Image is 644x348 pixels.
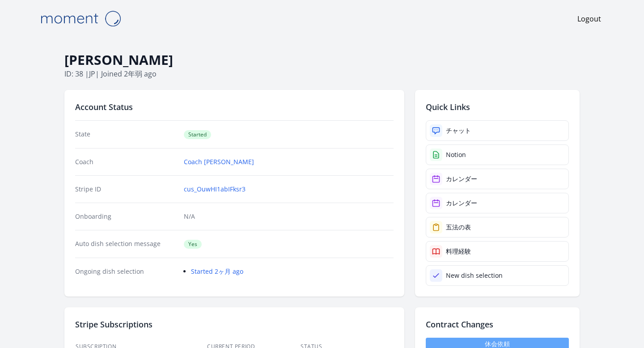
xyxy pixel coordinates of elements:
[426,193,569,213] a: カレンダー
[75,267,177,276] dt: Ongoing dish selection
[446,199,477,208] div: カレンダー
[446,271,503,280] div: New dish selection
[184,212,394,221] p: N/A
[577,13,601,24] a: Logout
[184,130,211,139] span: Started
[89,69,95,79] span: jp
[75,212,177,221] dt: Onboarding
[64,68,580,79] p: ID: 38 | | Joined 2年弱 ago
[36,7,125,30] img: Moment
[184,185,246,194] a: cus_OuwHI1abIFksr3
[446,247,471,256] div: 料理経験
[446,174,477,183] div: カレンダー
[426,169,569,189] a: カレンダー
[426,241,569,262] a: 料理経験
[426,101,569,113] h2: Quick Links
[426,217,569,238] a: 五法の表
[426,318,569,331] h2: Contract Changes
[64,51,580,68] h1: [PERSON_NAME]
[426,144,569,165] a: Notion
[75,157,177,166] dt: Coach
[75,185,177,194] dt: Stripe ID
[75,239,177,249] dt: Auto dish selection message
[446,223,471,232] div: 五法の表
[446,150,466,159] div: Notion
[426,265,569,286] a: New dish selection
[446,126,471,135] div: チャット
[426,120,569,141] a: チャット
[191,267,243,276] a: Started 2ヶ月 ago
[184,240,202,249] span: Yes
[184,157,254,166] a: Coach [PERSON_NAME]
[75,130,177,139] dt: State
[75,318,394,331] h2: Stripe Subscriptions
[75,101,394,113] h2: Account Status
